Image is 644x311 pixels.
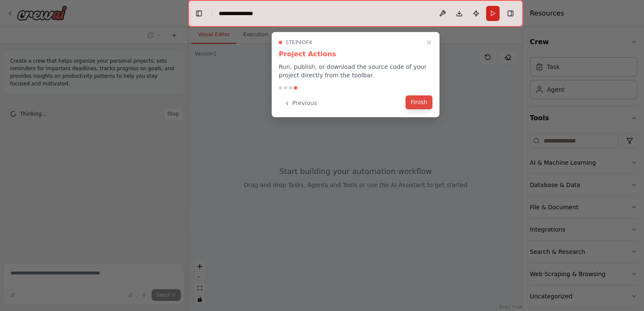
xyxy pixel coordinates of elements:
h3: Project Actions [279,49,432,59]
span: Step 4 of 4 [285,39,312,46]
button: Previous [279,96,322,110]
button: Close walkthrough [424,37,434,47]
p: Run, publish, or download the source code of your project directly from the toolbar. [279,63,432,79]
button: Hide left sidebar [193,8,205,19]
button: Finish [406,95,432,109]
